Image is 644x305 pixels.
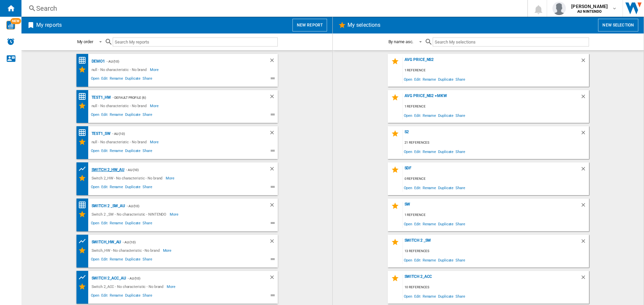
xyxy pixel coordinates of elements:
[109,148,124,156] span: Rename
[454,255,466,264] span: Share
[580,274,589,283] div: Delete
[403,102,589,111] div: 1 reference
[403,283,589,292] div: 10 references
[403,175,589,183] div: 0 reference
[124,256,142,264] span: Duplicate
[78,246,90,254] div: My Selections
[124,75,142,83] span: Duplicate
[580,93,589,102] div: Delete
[571,3,608,10] span: [PERSON_NAME]
[100,184,109,192] span: Edit
[100,111,109,120] span: Edit
[166,174,175,182] span: More
[580,238,589,247] div: Delete
[35,19,63,31] h2: My reports
[111,130,256,138] div: - AU (10)
[78,237,90,245] div: Product prices grid
[100,75,109,83] span: Edit
[90,292,101,300] span: Open
[454,75,466,84] span: Share
[403,211,589,219] div: 1 reference
[403,130,580,139] div: s2
[90,202,125,210] div: Switch 2 _SW_AU
[413,75,422,84] span: Edit
[78,92,90,101] div: Price Matrix
[422,255,437,264] span: Rename
[598,19,638,31] button: New selection
[454,147,466,156] span: Share
[269,238,278,246] div: Delete
[90,246,163,254] div: Switch_HW - No characteristic - No brand
[422,183,437,192] span: Rename
[100,148,109,156] span: Edit
[413,111,422,120] span: Edit
[403,75,414,84] span: Open
[90,220,101,228] span: Open
[124,220,142,228] span: Duplicate
[269,57,278,66] div: Delete
[6,21,15,29] img: wise-card.svg
[580,202,589,211] div: Delete
[170,210,179,218] span: More
[552,2,566,15] img: profile.jpg
[413,255,422,264] span: Edit
[77,39,93,44] div: My order
[78,129,90,137] div: Price Matrix
[403,111,414,120] span: Open
[422,219,437,228] span: Rename
[90,148,101,156] span: Open
[7,37,15,46] img: alerts-logo.svg
[124,111,142,120] span: Duplicate
[437,219,454,228] span: Duplicate
[142,256,153,264] span: Share
[90,57,105,66] div: Demo1
[422,292,437,301] span: Rename
[403,66,589,75] div: 1 reference
[413,219,422,228] span: Edit
[454,292,466,301] span: Share
[580,130,589,139] div: Delete
[577,9,602,14] b: AU NINTENDO
[36,4,510,13] div: Search
[90,238,121,246] div: Switch_HW_AU
[142,220,153,228] span: Share
[167,283,176,291] span: More
[163,246,173,254] span: More
[90,210,170,218] div: Switch 2 _SW - No characteristic - NINTENDO
[454,183,466,192] span: Share
[142,111,153,120] span: Share
[126,274,255,283] div: - AU (10)
[124,166,255,174] div: - AU (10)
[78,66,90,74] div: My Selections
[142,184,153,192] span: Share
[422,111,437,120] span: Rename
[142,75,153,83] span: Share
[437,75,454,84] span: Duplicate
[403,202,580,211] div: SW
[150,102,160,110] span: More
[292,19,327,31] button: New report
[422,75,437,84] span: Rename
[437,111,454,120] span: Duplicate
[124,292,142,300] span: Duplicate
[269,166,278,174] div: Delete
[90,102,150,110] div: null - No characteristic - No brand
[433,37,589,47] input: Search My selections
[403,166,580,175] div: sdf
[105,57,255,66] div: - AU (10)
[90,111,101,120] span: Open
[100,292,109,300] span: Edit
[109,292,124,300] span: Rename
[437,292,454,301] span: Duplicate
[403,57,580,66] div: Avg Price_NS2
[78,174,90,182] div: My Selections
[413,183,422,192] span: Edit
[403,93,580,102] div: Avg Price_NS2 +MKW
[90,174,166,182] div: Switch 2_HW - No characteristic - No brand
[109,111,124,120] span: Rename
[580,57,589,66] div: Delete
[580,166,589,175] div: Delete
[403,247,589,255] div: 13 references
[142,292,153,300] span: Share
[90,184,101,192] span: Open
